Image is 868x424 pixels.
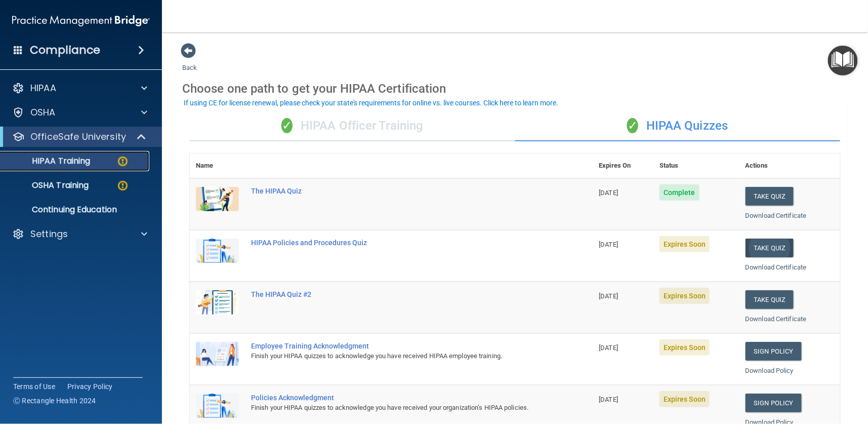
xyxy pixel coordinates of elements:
[746,239,794,257] button: Take Quiz
[30,228,68,240] p: Settings
[7,205,145,215] p: Continuing Education
[12,106,147,119] a: OSHA
[746,263,807,271] a: Download Certificate
[12,131,147,143] a: OfficeSafe University
[746,367,794,374] a: Download Policy
[116,155,129,168] img: warning-circle.0cc9ac19.png
[7,156,90,166] p: HIPAA Training
[30,82,56,94] p: HIPAA
[659,288,710,304] span: Expires Soon
[599,396,618,403] span: [DATE]
[593,153,654,178] th: Expires On
[30,106,56,119] p: OSHA
[746,394,802,412] a: Sign Policy
[828,46,858,75] button: Open Resource Center
[251,239,543,247] div: HIPAA Policies and Procedures Quiz
[190,153,245,178] th: Name
[251,342,543,350] div: Employee Training Acknowledgment
[746,290,794,309] button: Take Quiz
[30,131,126,143] p: OfficeSafe University
[67,381,113,392] a: Privacy Policy
[7,180,89,190] p: OSHA Training
[599,189,618,197] span: [DATE]
[746,342,802,361] a: Sign Policy
[116,179,129,192] img: warning-circle.0cc9ac19.png
[746,315,807,323] a: Download Certificate
[659,339,710,356] span: Expires Soon
[182,74,848,103] div: Choose one path to get your HIPAA Certification
[251,394,543,402] div: Policies Acknowledgment
[627,118,638,133] span: ✓
[515,111,841,141] div: HIPAA Quizzes
[659,184,699,201] span: Complete
[251,290,543,298] div: The HIPAA Quiz #2
[182,52,197,71] a: Back
[251,402,543,414] div: Finish your HIPAA quizzes to acknowledge you have received your organization’s HIPAA policies.
[746,212,807,219] a: Download Certificate
[251,350,543,362] div: Finish your HIPAA quizzes to acknowledge you have received HIPAA employee training.
[12,82,147,94] a: HIPAA
[659,236,710,252] span: Expires Soon
[599,344,618,352] span: [DATE]
[190,111,515,141] div: HIPAA Officer Training
[281,118,293,133] span: ✓
[739,153,840,178] th: Actions
[13,381,55,392] a: Terms of Use
[599,292,618,300] span: [DATE]
[182,98,560,108] button: If using CE for license renewal, please check your state's requirements for online vs. live cours...
[12,228,147,240] a: Settings
[12,11,150,31] img: PMB logo
[30,43,100,57] h4: Compliance
[817,354,856,393] iframe: Drift Widget Chat Controller
[599,241,618,248] span: [DATE]
[184,99,558,106] div: If using CE for license renewal, please check your state's requirements for online vs. live cours...
[13,396,96,406] span: Ⓒ Rectangle Health 2024
[746,187,794,206] button: Take Quiz
[653,153,739,178] th: Status
[251,187,543,195] div: The HIPAA Quiz
[659,391,710,407] span: Expires Soon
